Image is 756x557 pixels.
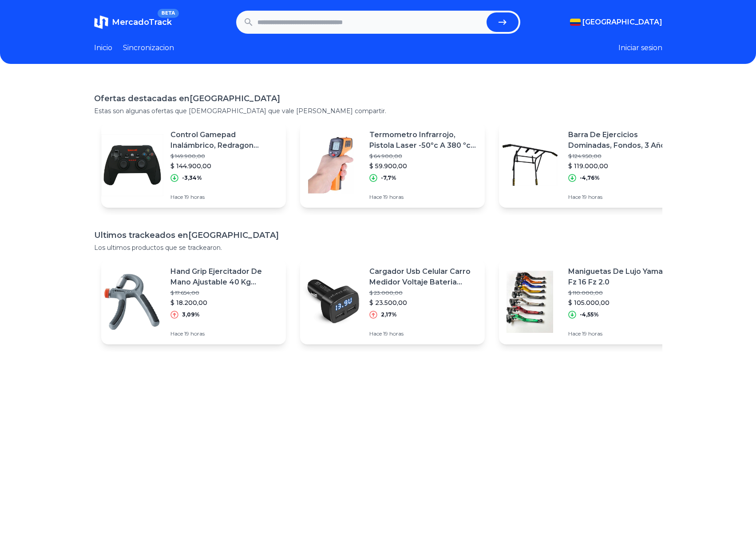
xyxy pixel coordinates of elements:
a: Featured imageManiguetas De Lujo Yamaha Fz 16 Fz 2.0$ 110.000,00$ 105.000,00-4,55%Hace 19 horas [499,259,684,344]
p: Hace 19 horas [369,194,478,201]
p: $ 144.900,00 [170,162,279,170]
p: Cargador Usb Celular Carro Medidor Voltaje Bateria Vehicular [369,266,478,288]
img: MercadoTrack [94,15,108,29]
p: $ 105.000,00 [568,298,677,307]
h1: Ofertas destacadas en [GEOGRAPHIC_DATA] [94,92,662,105]
a: Featured imageHand Grip Ejercitador De Mano Ajustable 40 Kg Sportfitness$ 17.654,00$ 18.200,003,0... [101,259,286,344]
img: Featured image [499,134,561,196]
p: Hace 19 horas [170,330,279,337]
span: [GEOGRAPHIC_DATA] [582,17,662,28]
p: -4,76% [580,174,600,182]
p: $ 18.200,00 [170,298,279,307]
a: Featured imageControl Gamepad Inalámbrico, Redragon Harrow G808, Pc / Ps3$ 149.900,00$ 144.900,00... [101,122,286,208]
p: Hand Grip Ejercitador De Mano Ajustable 40 Kg Sportfitness [170,266,279,288]
p: Estas son algunas ofertas que [DEMOGRAPHIC_DATA] que vale [PERSON_NAME] compartir. [94,107,662,115]
img: Featured image [300,134,362,196]
span: BETA [158,9,178,18]
p: $ 64.900,00 [369,153,478,160]
p: Hace 19 horas [170,194,279,201]
h1: Ultimos trackeados en [GEOGRAPHIC_DATA] [94,229,662,241]
p: -7,7% [381,174,396,182]
p: $ 110.000,00 [568,289,677,296]
img: Featured image [499,271,561,333]
p: Control Gamepad Inalámbrico, Redragon Harrow G808, Pc / Ps3 [170,130,279,151]
p: Hace 19 horas [369,330,478,337]
p: 2,17% [381,311,397,318]
p: Hace 19 horas [568,330,677,337]
a: Sincronizacion [123,43,174,53]
a: MercadoTrackBETA [94,15,172,29]
p: Hace 19 horas [568,194,677,201]
p: -4,55% [580,311,599,318]
p: $ 149.900,00 [170,153,279,160]
a: Featured imageCargador Usb Celular Carro Medidor Voltaje Bateria Vehicular$ 23.000,00$ 23.500,002... [300,259,485,344]
p: $ 17.654,00 [170,289,279,296]
p: $ 119.000,00 [568,162,677,170]
p: $ 59.900,00 [369,162,478,170]
p: $ 23.500,00 [369,298,478,307]
img: Featured image [300,271,362,333]
p: -3,34% [182,174,202,182]
p: 3,09% [182,311,200,318]
img: Featured image [101,134,163,196]
button: [GEOGRAPHIC_DATA] [570,17,662,28]
img: Featured image [101,271,163,333]
button: Iniciar sesion [618,43,662,53]
p: Barra De Ejercicios Dominadas, Fondos, 3 Años De Garantía [568,130,677,151]
p: Los ultimos productos que se trackearon. [94,243,662,252]
img: Colombia [570,19,581,26]
p: Maniguetas De Lujo Yamaha Fz 16 Fz 2.0 [568,266,677,288]
span: MercadoTrack [112,17,172,27]
p: Termometro Infrarrojo, Pistola Laser -50ºc A 380 ºc Digital [369,130,478,151]
a: Featured imageBarra De Ejercicios Dominadas, Fondos, 3 Años De Garantía$ 124.950,00$ 119.000,00-4... [499,122,684,208]
p: $ 124.950,00 [568,153,677,160]
p: $ 23.000,00 [369,289,478,296]
a: Featured imageTermometro Infrarrojo, Pistola Laser -50ºc A 380 ºc Digital$ 64.900,00$ 59.900,00-7... [300,122,485,208]
a: Inicio [94,43,112,53]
